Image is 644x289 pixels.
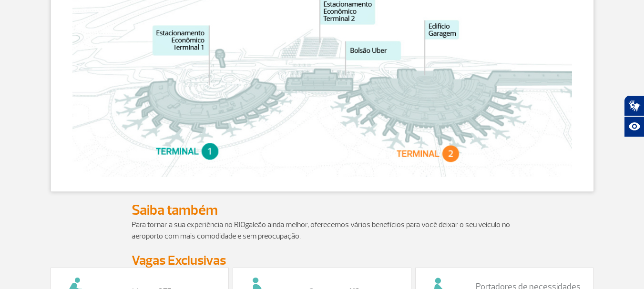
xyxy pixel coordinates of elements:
button: Abrir recursos assistivos. [624,116,644,137]
h3: Vagas Exclusivas [132,253,513,268]
p: Para tornar a sua experiência no RIOgaleão ainda melhor, oferecemos vários benefícios para você d... [132,219,513,242]
div: Plugin de acessibilidade da Hand Talk. [624,95,644,137]
button: Abrir tradutor de língua de sinais. [624,95,644,116]
h2: Saiba também [132,201,513,219]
